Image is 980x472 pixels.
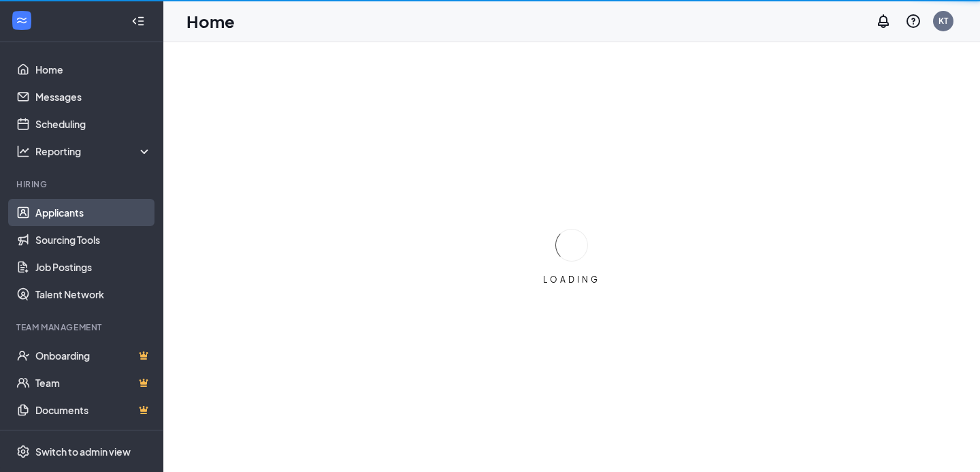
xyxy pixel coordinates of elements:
[35,110,152,138] a: Scheduling
[938,15,948,27] div: KT
[15,14,29,27] svg: WorkstreamLogo
[16,144,30,158] svg: Analysis
[35,56,152,83] a: Home
[16,445,30,458] svg: Settings
[35,445,131,458] div: Switch to admin view
[35,342,152,369] a: OnboardingCrown
[875,13,892,29] svg: Notifications
[35,281,152,308] a: Talent Network
[35,369,152,396] a: TeamCrown
[35,199,152,226] a: Applicants
[905,13,921,29] svg: QuestionInfo
[186,10,235,33] h1: Home
[35,226,152,253] a: Sourcing Tools
[131,14,145,28] svg: Collapse
[35,253,152,281] a: Job Postings
[16,321,149,333] div: Team Management
[35,83,152,110] a: Messages
[16,178,149,190] div: Hiring
[538,274,606,285] div: LOADING
[35,396,152,424] a: DocumentsCrown
[35,424,152,451] a: SurveysCrown
[35,144,152,158] div: Reporting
